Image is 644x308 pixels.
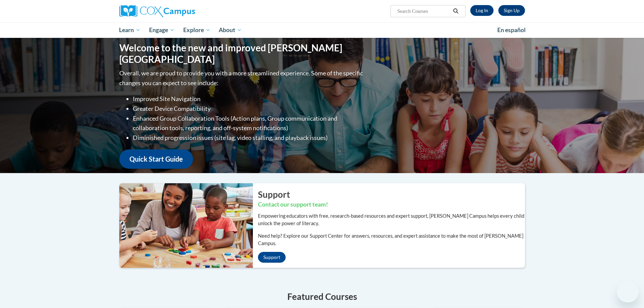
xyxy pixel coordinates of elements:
[498,5,525,16] a: Register
[493,23,530,37] a: En español
[133,94,364,104] li: Improved Site Navigation
[119,68,364,88] p: Overall, we are proud to provide you with a more streamlined experience. Some of the specific cha...
[397,7,451,15] input: Search Courses
[497,26,526,33] span: En español
[119,290,525,303] h4: Featured Courses
[258,212,525,227] p: Empowering educators with free, research-based resources and expert support, [PERSON_NAME] Campus...
[109,22,535,38] div: Main menu
[114,183,253,268] img: ...
[133,114,364,133] li: Enhanced Group Collaboration Tools (Action plans, Group communication and collaboration tools, re...
[119,149,193,169] a: Quick Start Guide
[258,200,525,209] h3: Contact our support team!
[470,5,494,16] a: Log In
[214,22,246,38] a: About
[119,26,140,34] span: Learn
[179,22,215,38] a: Explore
[119,5,248,17] a: Cox Campus
[451,7,461,15] button: Search
[258,252,286,263] a: Support
[115,22,145,38] a: Learn
[133,104,364,114] li: Greater Device Compatibility
[219,26,242,34] span: About
[119,42,364,65] h1: Welcome to the new and improved [PERSON_NAME][GEOGRAPHIC_DATA]
[145,22,179,38] a: Engage
[149,26,174,34] span: Engage
[258,232,525,247] p: Need help? Explore our Support Center for answers, resources, and expert assistance to make the m...
[119,5,195,17] img: Cox Campus
[617,281,639,303] iframe: Button to launch messaging window
[258,188,525,200] h2: Support
[133,133,364,143] li: Diminished progression issues (site lag, video stalling, and playback issues)
[183,26,210,34] span: Explore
